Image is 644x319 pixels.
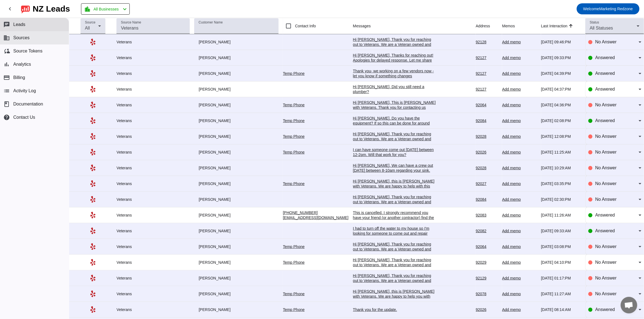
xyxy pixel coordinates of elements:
div: [PERSON_NAME] [194,150,277,155]
div: 92026 [476,150,498,155]
div: Add memo [502,55,537,60]
div: 92084 [476,118,498,123]
a: Open chat [621,297,637,313]
div: Hi [PERSON_NAME], We can have a crew out [DATE] between 8-10am regarding your sink. Will that wor... [353,163,436,178]
div: [DATE] 08:14:AM [541,307,581,312]
span: Contact Us [13,115,35,120]
div: Thank you- we working on a few vendors now - let you know if something changes [353,68,436,78]
mat-icon: chevron_left [7,6,13,12]
div: 92027 [476,181,498,186]
mat-label: Source Name [121,21,141,24]
div: Add memo [502,134,537,139]
div: Add memo [502,276,537,281]
div: Add memo [502,213,537,218]
div: Veterans [116,291,190,296]
span: No Answer [595,181,617,186]
div: Veterans [116,55,190,60]
div: [PERSON_NAME] [194,102,277,107]
mat-icon: list [3,88,10,94]
div: [DATE] 04:10:PM [541,260,581,265]
div: Veterans [116,276,190,281]
label: Contact Info [294,23,316,29]
div: Veterans [116,118,190,123]
div: 92083 [476,213,498,218]
div: [PERSON_NAME] [194,71,277,76]
div: [DATE] 10:29:AM [541,165,581,170]
div: [PERSON_NAME] [194,228,277,233]
mat-icon: Yelp [90,117,96,124]
mat-icon: Yelp [90,259,96,266]
div: 92078 [476,291,498,296]
div: Add memo [502,291,537,296]
div: Veterans [116,134,190,139]
span: Documentation [13,102,43,107]
button: WelcomeMarketing Redzone [577,3,640,14]
a: Temp Phone [283,150,305,154]
mat-icon: location_city [84,6,91,12]
span: No Answer [595,102,617,107]
a: [EMAIL_ADDRESS][DOMAIN_NAME] [283,215,349,220]
div: Veterans [116,150,190,155]
div: Veterans [116,181,190,186]
mat-label: Status [590,21,599,24]
div: [DATE] 09:33:AM [541,228,581,233]
span: Billing [13,75,25,80]
a: Temp Phone [283,260,305,265]
span: No Answer [595,165,617,170]
a: Temp Phone [283,118,305,123]
div: Veterans [116,213,190,218]
span: Answered [595,307,615,312]
div: 92127 [476,55,498,60]
div: Veterans [116,71,190,76]
img: logo [21,4,30,14]
div: Hi [PERSON_NAME], Thank you for reaching out to Veterans. We are a Veteran owned and operated HVA... [353,194,436,229]
div: Veterans [116,244,190,249]
input: Veterans [121,25,185,31]
div: Hi [PERSON_NAME], Thank you for reaching out to Veterans. We are a Veteran owned and operated HVA... [353,131,436,166]
div: [DATE] 04:37:PM [541,87,581,92]
div: Hi [PERSON_NAME], Thank you for reaching out to Veterans. We are a Veteran owned and operated HVA... [353,37,436,72]
th: Address [476,18,502,34]
div: I had to turn off the water to my house so I'm looking for someone to come out and repair [DATE].... [353,226,436,241]
div: [DATE] 11:27:AM [541,291,581,296]
div: [PERSON_NAME] [194,291,277,296]
mat-icon: Yelp [90,149,96,155]
div: Add memo [502,71,537,76]
span: All Statuses [590,26,613,30]
mat-icon: Yelp [90,39,96,45]
div: [DATE] 09:33:PM [541,55,581,60]
div: [PERSON_NAME] [194,197,277,202]
th: Messages [353,18,476,34]
mat-icon: Yelp [90,306,96,313]
div: Hi [PERSON_NAME]. Do you have the equipment? If so this can be done for around $250. [353,116,436,131]
div: 92028 [476,165,498,170]
div: [DATE] 01:17:PM [541,276,581,281]
div: [DATE] 02:08:PM [541,118,581,123]
div: Veterans [116,165,190,170]
span: Analytics [13,62,31,67]
div: 92064 [476,244,498,249]
div: Add memo [502,39,537,44]
mat-icon: Yelp [90,180,96,187]
span: Source Tokens [13,49,43,54]
span: No Answer [595,39,617,44]
div: Veterans [116,102,190,107]
div: [DATE] 03:35:PM [541,181,581,186]
div: Hi [PERSON_NAME], Thanks for reaching out! Apologies for delayed response. Let me share pics and ... [353,53,436,68]
mat-icon: business [3,35,10,41]
span: Welcome [583,7,599,11]
div: Add memo [502,165,537,170]
span: Answered [595,71,615,76]
mat-icon: Yelp [90,86,96,93]
span: No Answer [595,260,617,265]
mat-icon: Yelp [90,243,96,250]
div: Add memo [502,87,537,92]
div: Hi [PERSON_NAME], Thank you for reaching out to Veterans. We are a Veteran owned and operated HVA... [353,257,436,292]
div: 92028 [476,134,498,139]
span: No Answer [595,134,617,139]
div: 92082 [476,228,498,233]
div: [PERSON_NAME] [194,181,277,186]
div: [DATE] 11:26:AM [541,213,581,218]
span: Answered [595,213,615,217]
mat-label: Source [85,21,95,24]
